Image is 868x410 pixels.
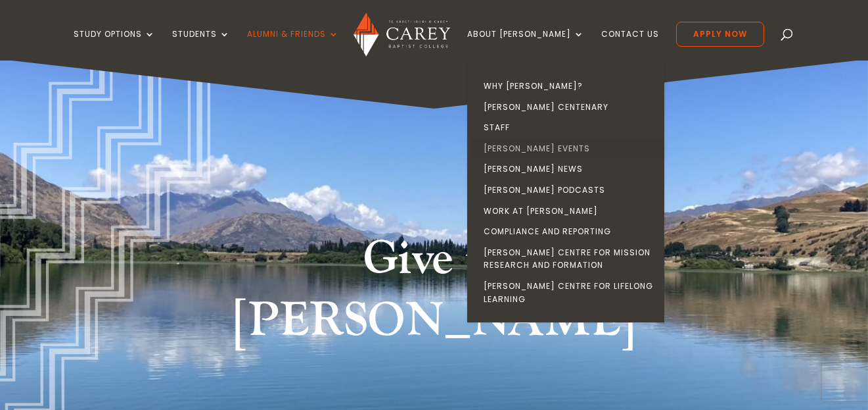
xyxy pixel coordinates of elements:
[470,242,668,276] a: [PERSON_NAME] Centre for Mission Research and Formation
[601,30,659,61] a: Contact Us
[74,30,155,61] a: Study Options
[470,180,668,201] a: [PERSON_NAME] Podcasts
[51,26,277,46] h2: Support [PERSON_NAME]
[470,201,668,222] a: Work at [PERSON_NAME]
[470,138,668,159] a: [PERSON_NAME] Events
[7,178,321,352] img: Scholarships_Intro-Image_2021.jpg
[470,97,668,118] a: [PERSON_NAME] Centenary
[187,228,680,358] h1: Give to [PERSON_NAME]
[247,30,339,61] a: Alumni & Friends
[354,13,450,57] img: Carey Baptist College
[46,26,282,66] h2: Support [PERSON_NAME] Students
[470,159,668,180] a: [PERSON_NAME] News
[470,276,668,309] a: [PERSON_NAME] Centre for Lifelong Learning
[87,349,242,392] button: Donate Now
[676,22,764,47] a: Apply Now
[470,76,668,97] a: Why [PERSON_NAME]?
[7,158,321,332] img: Give-to-Carey-Advert.jpg
[470,221,668,242] a: Compliance and Reporting
[14,88,313,167] p: Will you support our Scholarship Programme? Your donation will help to make transformational chan...
[14,68,313,147] p: Your generous donation will help to make transformational change in the lives of our students as ...
[467,30,584,61] a: About [PERSON_NAME]
[172,30,230,61] a: Students
[470,117,668,138] a: Staff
